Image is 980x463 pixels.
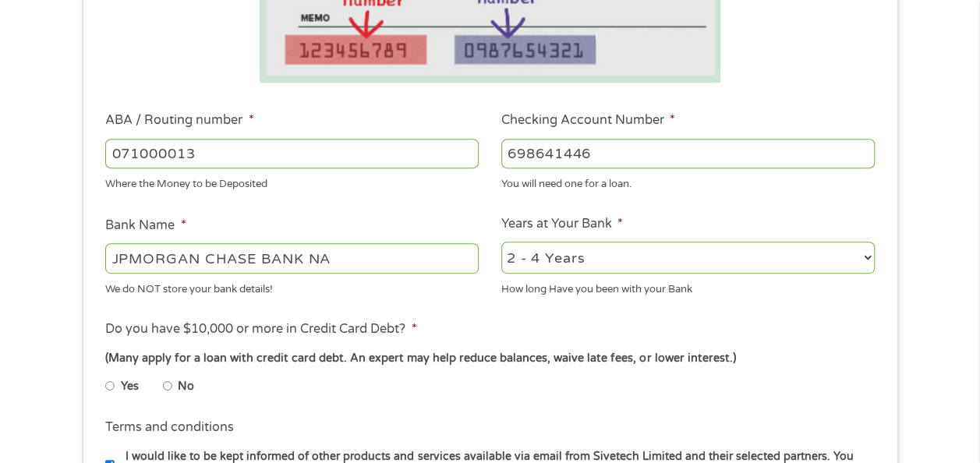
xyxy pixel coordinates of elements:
[105,419,234,436] label: Terms and conditions
[105,321,416,338] label: Do you have $10,000 or more in Credit Card Debt?
[501,112,675,129] label: Checking Account Number
[501,171,875,193] div: You will need one for a loan.
[105,350,874,367] div: (Many apply for a loan with credit card debt. An expert may help reduce balances, waive late fees...
[105,139,479,168] input: 263177916
[105,112,253,129] label: ABA / Routing number
[501,216,623,232] label: Years at Your Bank
[121,378,139,395] label: Yes
[105,276,479,297] div: We do NOT store your bank details!
[178,378,194,395] label: No
[105,171,479,193] div: Where the Money to be Deposited
[501,139,875,168] input: 345634636
[105,217,186,234] label: Bank Name
[501,276,875,297] div: How long Have you been with your Bank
